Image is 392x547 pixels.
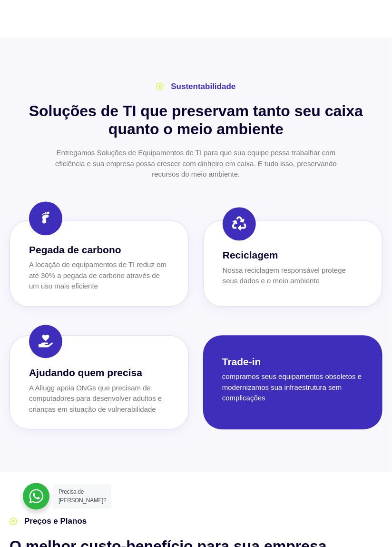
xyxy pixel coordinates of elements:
h3: Pegada de carbono [29,243,169,258]
span: Sustentabilidade [168,80,235,93]
div: Widget de chat [221,425,392,547]
p: Nossa reciclagem responsável protege seus dados e o meio ambiente [223,266,363,287]
h2: Soluções de TI que preservam tanto seu caixa quanto o meio ambiente [10,102,382,139]
p: A locação de equipamentos de TI reduz em até 30% a pegada de carbono através de um uso mais efici... [29,260,169,292]
p: compramos seus equipamentos obsoletos e modernizamos sua infraestrutura sem complicações [222,372,363,404]
h3: Ajudando quem precisa [29,366,169,381]
h2: Trade-in [222,357,261,368]
p: Entregamos Soluções de Equipamentos de TI para que sua equipe possa trabalhar com eficiência e su... [47,148,345,180]
span: Preços e Planos [22,516,87,528]
p: A Allugg apoia ONGs que precisam de computadores para desenvolver adultos e crianças em situação ... [29,383,169,416]
iframe: Chat Widget [221,425,392,547]
h3: Reciclagem [223,248,363,263]
span: Precisa de [PERSON_NAME]? [59,489,106,504]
